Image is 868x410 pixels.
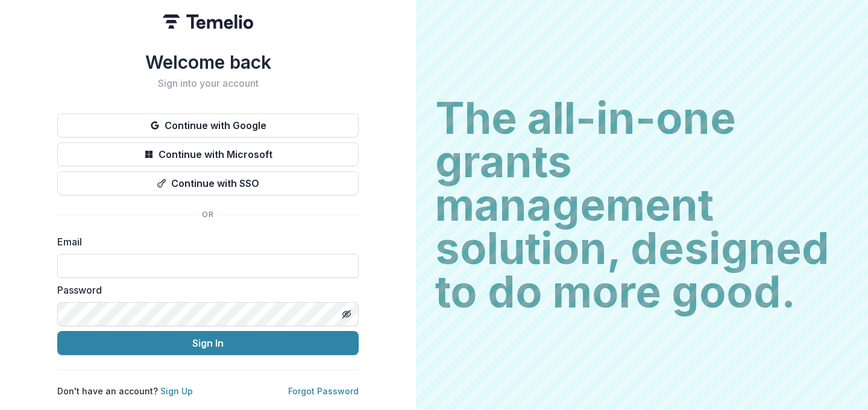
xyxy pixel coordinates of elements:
[57,78,359,89] h2: Sign into your account
[57,51,359,73] h1: Welcome back
[57,113,359,137] button: Continue with Google
[57,235,351,249] label: Email
[57,142,359,166] button: Continue with Microsoft
[57,331,359,355] button: Sign In
[288,386,359,396] a: Forgot Password
[57,385,193,397] p: Don't have an account?
[337,304,356,324] button: Toggle password visibility
[160,386,193,396] a: Sign Up
[57,283,351,297] label: Password
[163,14,253,29] img: Temelio
[57,171,359,195] button: Continue with SSO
